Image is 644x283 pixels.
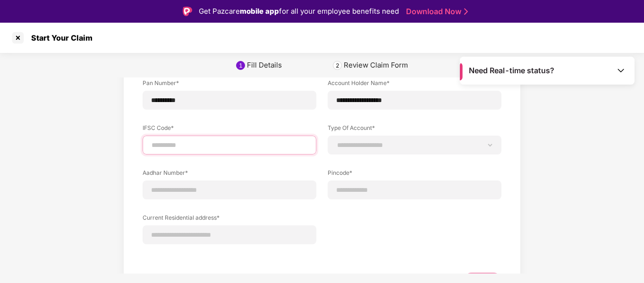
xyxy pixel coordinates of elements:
[406,7,465,17] a: Download Now
[240,7,279,16] strong: mobile app
[344,60,408,70] div: Review Claim Form
[328,124,501,136] label: Type Of Account*
[143,124,316,136] label: IFSC Code*
[328,79,501,91] label: Account Holder Name*
[616,66,626,75] img: Toggle Icon
[25,33,93,43] div: Start Your Claim
[183,7,192,16] img: Logo
[143,79,316,91] label: Pan Number*
[464,7,468,17] img: Stroke
[247,60,282,70] div: Fill Details
[328,169,501,180] label: Pincode*
[239,62,243,69] div: 1
[143,214,316,225] label: Current Residential address*
[336,62,339,69] div: 2
[143,169,316,180] label: Aadhar Number*
[199,6,399,17] div: Get Pazcare for all your employee benefits need
[469,66,554,76] span: Need Real-time status?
